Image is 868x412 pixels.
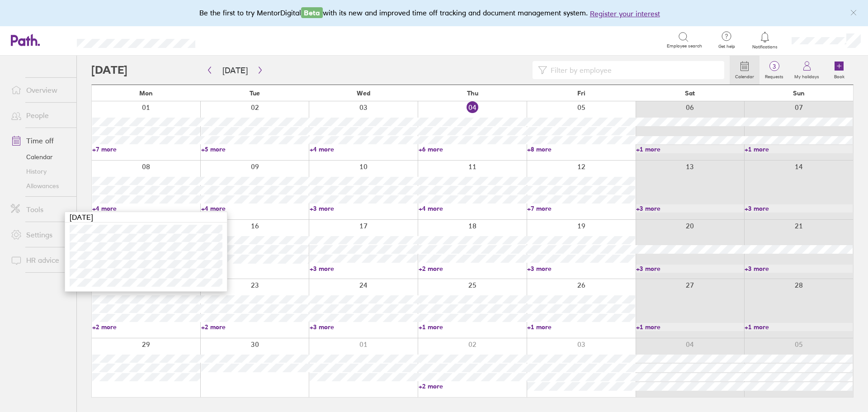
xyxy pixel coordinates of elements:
[92,323,200,331] a: +2 more
[759,71,789,80] label: Requests
[527,145,635,153] a: +8 more
[4,106,76,124] a: People
[201,204,309,213] a: +4 more
[419,323,527,331] a: +1 more
[310,323,418,331] a: +3 more
[750,31,780,50] a: Notifications
[527,204,635,213] a: +7 more
[712,44,741,49] span: Get help
[829,71,850,80] label: Book
[139,90,153,97] span: Mon
[357,90,370,97] span: Wed
[789,56,825,85] a: My holidays
[310,265,418,273] a: +3 more
[745,204,853,213] a: +3 more
[419,382,527,390] a: +2 more
[636,323,744,331] a: +1 more
[4,164,76,179] a: History
[250,90,260,97] span: Tue
[527,323,635,331] a: +1 more
[419,145,527,153] a: +6 more
[789,71,825,80] label: My holidays
[745,145,853,153] a: +1 more
[4,81,76,99] a: Overview
[4,251,76,269] a: HR advice
[636,265,744,273] a: +3 more
[759,63,789,70] span: 3
[636,145,744,153] a: +1 more
[4,226,76,244] a: Settings
[201,323,309,331] a: +2 more
[220,36,243,44] div: Search
[92,145,200,153] a: +7 more
[745,265,853,273] a: +3 more
[419,265,527,273] a: +2 more
[547,62,719,79] input: Filter by employee
[301,7,323,18] span: Beta
[4,150,76,164] a: Calendar
[310,145,418,153] a: +4 more
[590,8,660,19] button: Register your interest
[4,200,76,218] a: Tools
[825,56,854,85] a: Book
[419,204,527,213] a: +4 more
[310,204,418,213] a: +3 more
[759,56,789,85] a: 3Requests
[730,56,759,85] a: Calendar
[667,43,702,49] span: Employee search
[199,7,669,19] div: Be the first to try MentorDigital with its new and improved time off tracking and document manage...
[4,179,76,193] a: Allowances
[467,90,478,97] span: Thu
[92,204,200,213] a: +4 more
[215,63,255,78] button: [DATE]
[730,71,759,80] label: Calendar
[636,204,744,213] a: +3 more
[750,44,780,50] span: Notifications
[4,132,76,150] a: Time off
[577,90,585,97] span: Fri
[201,145,309,153] a: +5 more
[685,90,695,97] span: Sat
[527,265,635,273] a: +3 more
[201,265,309,273] a: +7 more
[745,323,853,331] a: +1 more
[793,90,805,97] span: Sun
[65,212,227,223] div: [DATE]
